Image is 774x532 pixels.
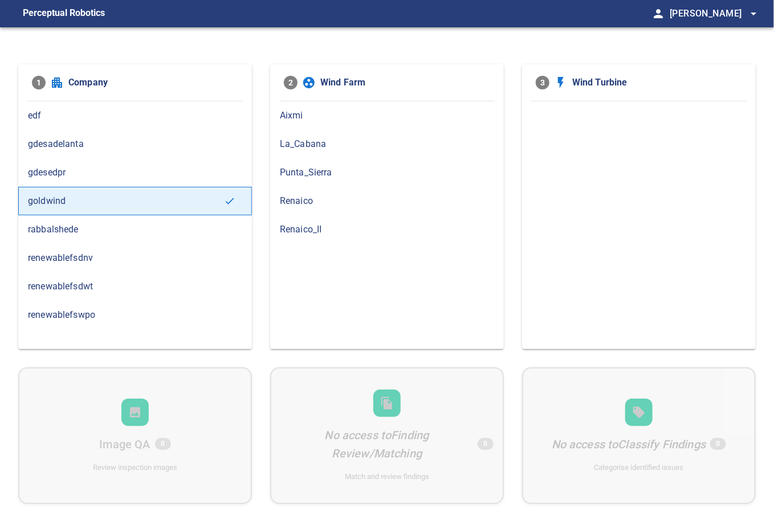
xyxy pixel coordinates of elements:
[280,223,494,236] span: Renaico_II
[747,7,760,21] span: arrow_drop_down
[28,166,242,179] span: gdesedpr
[320,76,490,89] span: Wind Farm
[28,223,242,236] span: rabbalshede
[18,215,252,244] div: rabbalshede
[18,158,252,187] div: gdesedpr
[28,280,242,293] span: renewablefsdwt
[665,2,760,25] button: [PERSON_NAME]
[28,308,242,322] span: renewablefswpo
[32,76,46,89] span: 1
[68,76,238,89] span: Company
[18,272,252,301] div: renewablefsdwt
[270,187,504,215] div: Renaico
[651,7,665,21] span: person
[270,101,504,130] div: Aixmi
[28,137,242,151] span: gdesadelanta
[18,301,252,329] div: renewablefswpo
[670,6,760,22] span: [PERSON_NAME]
[280,109,494,122] span: Aixmi
[28,251,242,265] span: renewablefsdnv
[280,137,494,151] span: La_Cabana
[536,76,549,89] span: 3
[280,194,494,208] span: Renaico
[18,187,252,215] div: goldwind
[280,166,494,179] span: Punta_Sierra
[28,194,224,208] span: goldwind
[18,101,252,130] div: edf
[23,5,105,23] figcaption: Perceptual Robotics
[284,76,298,89] span: 2
[18,130,252,158] div: gdesadelanta
[18,244,252,272] div: renewablefsdnv
[270,130,504,158] div: La_Cabana
[28,109,242,122] span: edf
[270,215,504,244] div: Renaico_II
[270,158,504,187] div: Punta_Sierra
[572,76,742,89] span: Wind Turbine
